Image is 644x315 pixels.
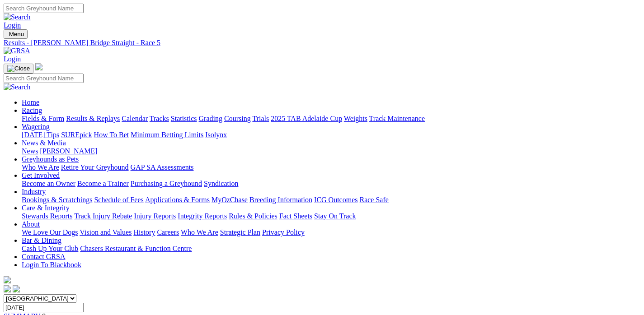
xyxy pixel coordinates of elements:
a: Become an Owner [22,180,75,187]
a: Vision and Values [80,228,132,236]
input: Select date [4,303,84,312]
span: Menu [9,31,24,37]
input: Search [4,4,84,13]
a: Bookings & Scratchings [22,196,92,204]
a: Calendar [122,115,148,122]
a: Strategic Plan [220,228,260,236]
div: Wagering [22,131,640,139]
a: Racing [22,107,42,114]
a: We Love Our Dogs [22,228,78,236]
a: Login [4,21,21,29]
div: Racing [22,115,640,123]
a: Become a Trainer [77,180,129,187]
a: Fields & Form [22,115,64,122]
a: Greyhounds as Pets [22,155,79,163]
div: News & Media [22,147,640,155]
a: Bar & Dining [22,236,61,244]
a: ICG Outcomes [314,196,357,204]
img: logo-grsa-white.png [35,63,42,70]
img: GRSA [4,47,30,55]
a: MyOzChase [212,196,248,204]
a: News & Media [22,139,66,147]
a: Track Maintenance [369,115,425,122]
div: Bar & Dining [22,245,640,253]
a: Wagering [22,123,50,130]
a: Login To Blackbook [22,261,81,269]
a: Weights [344,115,367,122]
a: Grading [199,115,222,122]
a: Isolynx [205,131,227,139]
div: Industry [22,196,640,204]
a: Home [22,98,39,106]
a: Who We Are [22,163,59,171]
img: Close [7,65,30,72]
a: 2025 TAB Adelaide Cup [271,115,342,122]
input: Search [4,74,84,83]
div: Greyhounds as Pets [22,163,640,171]
a: Integrity Reports [178,212,227,220]
a: [DATE] Tips [22,131,59,139]
a: Trials [252,115,269,122]
a: History [133,228,155,236]
a: Applications & Forms [145,196,210,204]
a: Care & Integrity [22,204,70,212]
a: Coursing [224,115,251,122]
a: SUREpick [61,131,92,139]
a: Injury Reports [134,212,176,220]
a: Syndication [204,180,238,187]
a: Fact Sheets [279,212,312,220]
a: Chasers Restaurant & Function Centre [80,245,192,252]
a: Tracks [150,115,169,122]
a: Race Safe [359,196,388,204]
a: Breeding Information [249,196,312,204]
a: Purchasing a Greyhound [131,180,202,187]
a: About [22,220,40,228]
a: Cash Up Your Club [22,245,78,252]
a: News [22,147,38,155]
a: Login [4,55,21,63]
a: Stewards Reports [22,212,72,220]
a: Schedule of Fees [94,196,143,204]
img: Search [4,13,31,21]
a: Minimum Betting Limits [131,131,203,139]
div: Care & Integrity [22,212,640,220]
button: Toggle navigation [4,64,33,74]
a: Privacy Policy [262,228,305,236]
button: Toggle navigation [4,29,28,39]
a: Get Involved [22,171,60,179]
a: GAP SA Assessments [131,163,194,171]
img: twitter.svg [13,285,20,292]
div: About [22,228,640,236]
a: Track Injury Rebate [74,212,132,220]
a: Results - [PERSON_NAME] Bridge Straight - Race 5 [4,39,640,47]
div: Get Involved [22,180,640,188]
a: Contact GRSA [22,253,65,260]
a: Who We Are [181,228,218,236]
a: Stay On Track [314,212,356,220]
a: Industry [22,188,46,195]
a: Retire Your Greyhound [61,163,129,171]
a: Statistics [171,115,197,122]
a: [PERSON_NAME] [40,147,97,155]
a: How To Bet [94,131,129,139]
a: Rules & Policies [229,212,277,220]
img: logo-grsa-white.png [4,276,11,283]
a: Results & Replays [66,115,120,122]
img: Search [4,83,31,91]
a: Careers [157,228,179,236]
img: facebook.svg [4,285,11,292]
